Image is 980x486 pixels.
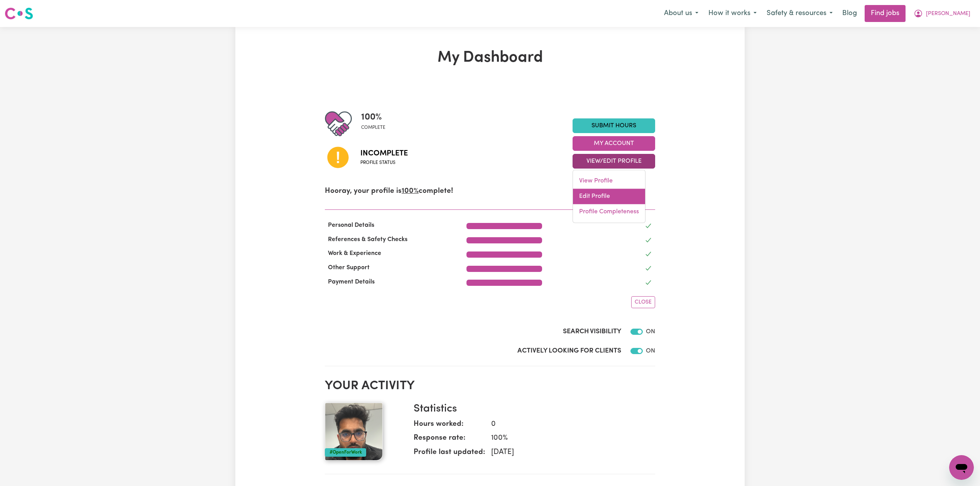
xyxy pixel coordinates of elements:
a: Edit Profile [573,189,645,204]
img: Your profile picture [325,403,383,461]
span: [PERSON_NAME] [926,10,970,18]
button: About us [659,5,703,22]
button: My Account [909,5,975,22]
span: Personal Details [325,222,377,228]
dd: 100 % [485,433,649,444]
dd: 0 [485,419,649,430]
a: View Profile [573,173,645,189]
span: Other Support [325,265,373,271]
span: Payment Details [325,279,378,285]
button: Close [631,296,655,308]
span: Work & Experience [325,250,384,256]
h3: Statistics [414,403,649,416]
button: Safety & resources [762,5,838,22]
span: References & Safety Checks [325,236,411,243]
label: Actively Looking for Clients [517,346,621,356]
dt: Response rate: [414,433,485,447]
button: View/Edit Profile [573,154,655,169]
div: #OpenForWork [325,448,366,457]
span: ON [646,348,655,354]
span: ON [646,329,655,335]
dd: [DATE] [485,447,649,458]
button: My Account [573,136,655,151]
div: View/Edit Profile [573,170,645,223]
span: complete [361,124,385,131]
a: Submit Hours [573,118,655,133]
div: Profile completeness: 100% [361,110,392,137]
a: Find jobs [865,5,906,22]
span: Close [635,299,652,305]
span: Profile status [360,159,408,166]
a: Careseekers logo [5,5,33,22]
img: Careseekers logo [5,7,33,20]
u: 100% [402,187,419,195]
h2: Your activity [325,379,655,393]
dt: Hours worked: [414,419,485,433]
a: Profile Completeness [573,204,645,219]
button: How it works [703,5,762,22]
a: Blog [838,5,862,22]
h1: My Dashboard [325,49,655,67]
p: Hooray, your profile is complete! [325,186,655,197]
span: Incomplete [360,148,408,159]
label: Search Visibility [563,327,621,337]
iframe: Button to launch messaging window [949,455,974,480]
dt: Profile last updated: [414,447,485,461]
span: 100 % [361,110,385,124]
